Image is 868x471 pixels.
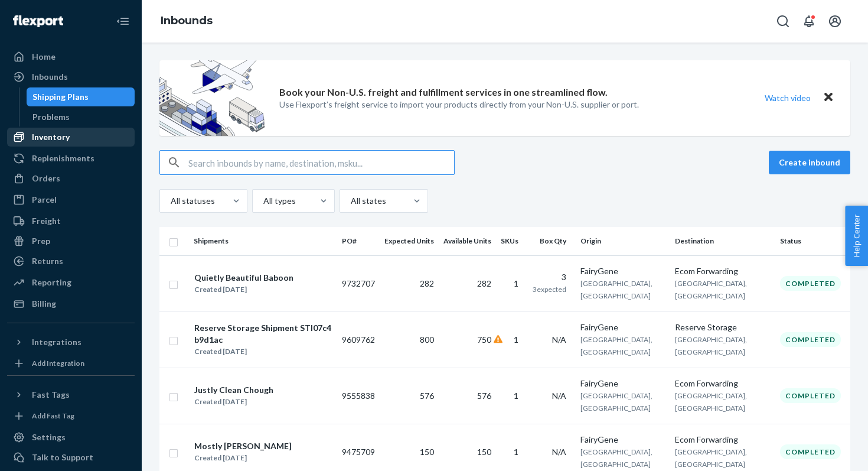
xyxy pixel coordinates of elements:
span: N/A [552,447,566,457]
div: Talk to Support [32,451,93,463]
input: All states [350,195,351,207]
div: Completed [780,332,841,347]
ol: breadcrumbs [151,4,222,38]
span: 576 [477,391,491,401]
div: FairyGene [580,265,665,277]
div: Completed [780,276,841,291]
div: Mostly [PERSON_NAME] [194,440,292,452]
div: Completed [780,388,841,403]
button: Help Center [845,206,868,266]
div: Reserve Storage [675,321,771,333]
input: Search inbounds by name, destination, msku... [188,151,454,174]
div: FairyGene [580,378,665,389]
a: Shipping Plans [27,87,135,106]
span: 1 [514,391,518,401]
div: 3 [533,271,566,283]
div: Quietly Beautiful Baboon [194,272,293,284]
button: Watch video [757,89,818,106]
span: 282 [477,278,491,288]
a: Billing [7,294,135,313]
div: Created [DATE] [194,284,293,295]
span: 1 [514,447,518,457]
span: 150 [420,447,434,457]
div: Problems [32,111,70,123]
a: Reporting [7,273,135,292]
div: Parcel [32,194,57,206]
span: 3 expected [533,285,566,294]
a: Freight [7,212,135,230]
input: All statuses [169,195,171,207]
div: Freight [32,215,61,227]
a: Orders [7,169,135,188]
a: Replenishments [7,149,135,168]
div: Add Integration [32,358,84,368]
a: Parcel [7,190,135,209]
p: Book your Non-U.S. freight and fulfillment services in one streamlined flow. [279,86,608,99]
div: Created [DATE] [194,452,292,464]
span: [GEOGRAPHIC_DATA], [GEOGRAPHIC_DATA] [580,279,652,300]
div: Billing [32,298,56,310]
button: Create inbound [769,151,850,174]
span: [GEOGRAPHIC_DATA], [GEOGRAPHIC_DATA] [580,335,652,356]
span: N/A [552,334,566,345]
div: Inventory [32,131,70,143]
span: [GEOGRAPHIC_DATA], [GEOGRAPHIC_DATA] [675,391,747,412]
th: SKUs [496,227,528,255]
span: 282 [420,278,434,288]
a: Prep [7,232,135,251]
div: FairyGene [580,321,665,333]
a: Home [7,47,135,66]
a: Inventory [7,128,135,147]
div: Ecom Forwarding [675,378,771,389]
a: Inbounds [161,14,213,27]
button: Integrations [7,333,135,352]
span: [GEOGRAPHIC_DATA], [GEOGRAPHIC_DATA] [675,279,747,300]
div: Created [DATE] [194,396,273,408]
span: [GEOGRAPHIC_DATA], [GEOGRAPHIC_DATA] [580,447,652,469]
a: Problems [27,108,135,126]
div: Reporting [32,277,71,288]
div: Ecom Forwarding [675,265,771,277]
div: Replenishments [32,152,94,164]
div: Reserve Storage Shipment STI07c4b9d1ac [194,322,332,346]
a: Talk to Support [7,448,135,467]
th: PO# [337,227,380,255]
span: [GEOGRAPHIC_DATA], [GEOGRAPHIC_DATA] [675,335,747,356]
button: Open account menu [823,9,847,33]
div: Orders [32,173,60,184]
div: Ecom Forwarding [675,434,771,446]
td: 9609762 [337,311,380,368]
div: Prep [32,235,50,247]
th: Status [775,227,850,255]
th: Expected Units [380,227,439,255]
th: Destination [670,227,775,255]
th: Shipments [189,227,337,255]
div: Returns [32,255,63,267]
th: Origin [576,227,670,255]
button: Open notifications [797,9,821,33]
button: Close Navigation [111,9,135,33]
div: Home [32,51,56,63]
div: Shipping Plans [32,91,89,103]
span: 1 [514,278,518,288]
div: Integrations [32,336,81,348]
a: Add Integration [7,356,135,371]
div: FairyGene [580,434,665,446]
button: Fast Tags [7,385,135,404]
input: All types [262,195,263,207]
td: 9732707 [337,255,380,311]
div: Created [DATE] [194,346,332,358]
span: 150 [477,447,491,457]
a: Add Fast Tag [7,409,135,423]
div: Inbounds [32,71,68,83]
a: Settings [7,428,135,447]
th: Box Qty [528,227,576,255]
div: Justly Clean Chough [194,384,273,396]
p: Use Flexport’s freight service to import your products directly from your Non-U.S. supplier or port. [279,99,639,111]
div: Add Fast Tag [32,411,74,421]
div: Completed [780,444,841,459]
span: 1 [514,334,518,345]
span: [GEOGRAPHIC_DATA], [GEOGRAPHIC_DATA] [675,447,747,469]
span: N/A [552,391,566,401]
